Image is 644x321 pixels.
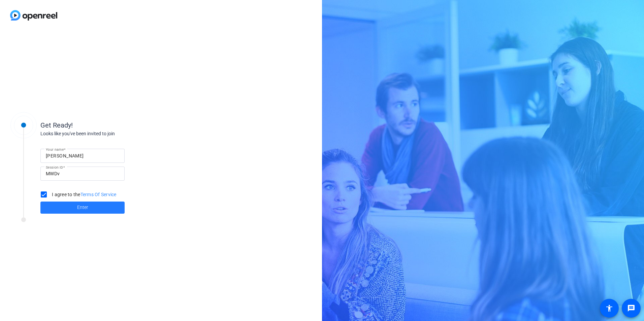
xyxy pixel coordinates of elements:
[40,120,175,130] div: Get Ready!
[46,165,63,169] mat-label: Session ID
[51,191,117,198] label: I agree to the
[40,130,175,137] div: Looks like you've been invited to join
[46,147,64,151] mat-label: Your name
[627,304,635,312] mat-icon: message
[80,192,117,197] a: Terms Of Service
[40,202,125,214] button: Enter
[605,304,613,312] mat-icon: accessibility
[77,204,88,211] span: Enter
